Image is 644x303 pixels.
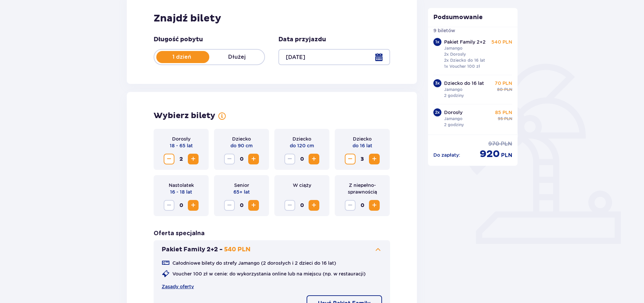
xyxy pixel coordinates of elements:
[172,260,336,266] p: Całodniowe bilety do strefy Jamango (2 dorosłych i 2 dzieci do 16 lat)
[164,200,174,211] button: Decrease
[154,53,209,61] p: 1 dzień
[154,111,215,121] p: Wybierz bilety
[234,182,249,189] p: Senior
[444,45,463,51] p: Jamango
[433,27,455,34] p: 9 biletów
[369,154,380,164] button: Increase
[433,38,441,46] div: 1 x
[345,154,356,164] button: Decrease
[428,13,518,21] p: Podsumowanie
[290,142,314,149] p: do 120 cm
[297,154,307,164] span: 0
[491,39,512,45] p: 540 PLN
[162,246,223,254] p: Pakiet Family 2+2 -
[292,136,311,142] p: Dziecko
[495,80,512,87] p: 70 PLN
[162,246,382,254] button: Pakiet Family 2+2 -540 PLN
[248,154,259,164] button: Increase
[293,182,311,189] p: W ciąży
[501,140,512,148] p: PLN
[433,152,460,158] p: Do zapłaty :
[236,200,247,211] span: 0
[345,200,356,211] button: Decrease
[444,87,463,93] p: Jamango
[169,182,194,189] p: Nastolatek
[444,122,464,128] p: 2 godziny
[497,87,503,93] p: 80
[369,200,380,211] button: Increase
[444,116,463,122] p: Jamango
[154,36,203,44] p: Długość pobytu
[170,142,193,149] p: 18 - 65 lat
[501,152,512,159] p: PLN
[284,154,295,164] button: Decrease
[154,230,205,238] p: Oferta specjalna
[209,53,264,61] p: Dłużej
[433,108,441,116] div: 2 x
[353,136,372,142] p: Dziecko
[188,154,199,164] button: Increase
[162,283,194,290] a: Zasady oferty
[444,51,485,69] p: 2x Dorosły 2x Dziecko do 16 lat 1x Voucher 100 zł
[357,154,368,164] span: 3
[495,109,512,116] p: 85 PLN
[444,93,464,99] p: 2 godziny
[504,87,512,93] p: PLN
[278,36,326,44] p: Data przyjazdu
[232,136,251,142] p: Dziecko
[444,39,486,45] p: Pakiet Family 2+2
[172,136,191,142] p: Dorosły
[284,200,295,211] button: Decrease
[433,79,441,87] div: 3 x
[353,142,372,149] p: do 16 lat
[309,200,319,211] button: Increase
[224,246,251,254] p: 540 PLN
[488,140,499,148] p: 970
[154,12,390,25] h2: Znajdź bilety
[297,200,307,211] span: 0
[504,116,512,122] p: PLN
[176,200,186,211] span: 0
[188,200,199,211] button: Increase
[170,189,192,195] p: 16 - 18 lat
[309,154,319,164] button: Increase
[224,200,235,211] button: Decrease
[233,189,250,195] p: 65+ lat
[444,80,484,87] p: Dziecko do 16 lat
[480,148,500,160] p: 920
[230,142,253,149] p: do 90 cm
[176,154,186,164] span: 2
[340,182,384,195] p: Z niepełno­sprawnością
[236,154,247,164] span: 0
[164,154,174,164] button: Decrease
[172,270,366,277] p: Voucher 100 zł w cenie: do wykorzystania online lub na miejscu (np. w restauracji)
[498,116,503,122] p: 95
[444,109,463,116] p: Dorosły
[248,200,259,211] button: Increase
[224,154,235,164] button: Decrease
[357,200,368,211] span: 0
